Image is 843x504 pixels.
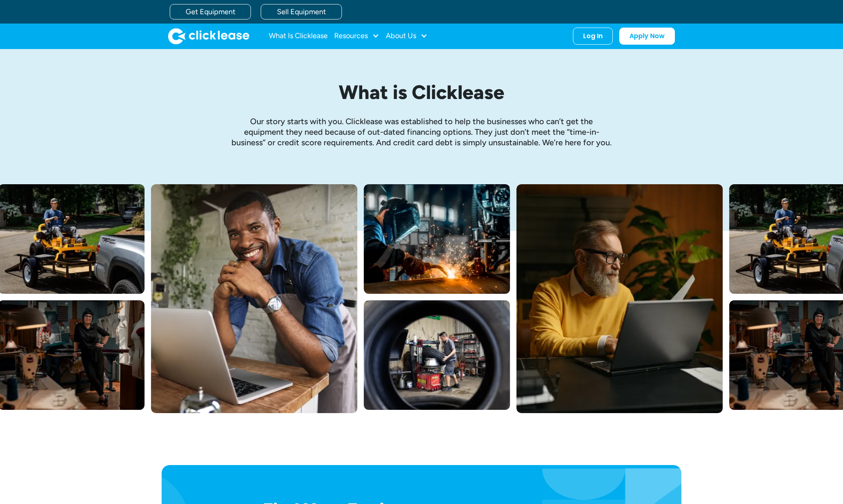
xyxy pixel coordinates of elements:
[583,32,603,40] div: Log In
[151,184,357,413] img: A smiling man in a blue shirt and apron leaning over a table with a laptop
[619,28,675,45] a: Apply Now
[269,28,328,44] a: What Is Clicklease
[168,28,249,44] a: home
[170,4,251,19] a: Get Equipment
[231,82,612,103] h1: What is Clicklease
[168,28,249,44] img: Clicklease logo
[261,4,342,19] a: Sell Equipment
[334,28,379,44] div: Resources
[517,184,723,413] img: Bearded man in yellow sweter typing on his laptop while sitting at his desk
[386,28,428,44] div: About Us
[231,116,612,148] p: Our story starts with you. Clicklease was established to help the businesses who can’t get the eq...
[364,300,510,410] img: A man fitting a new tire on a rim
[364,184,510,294] img: A welder in a large mask working on a large pipe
